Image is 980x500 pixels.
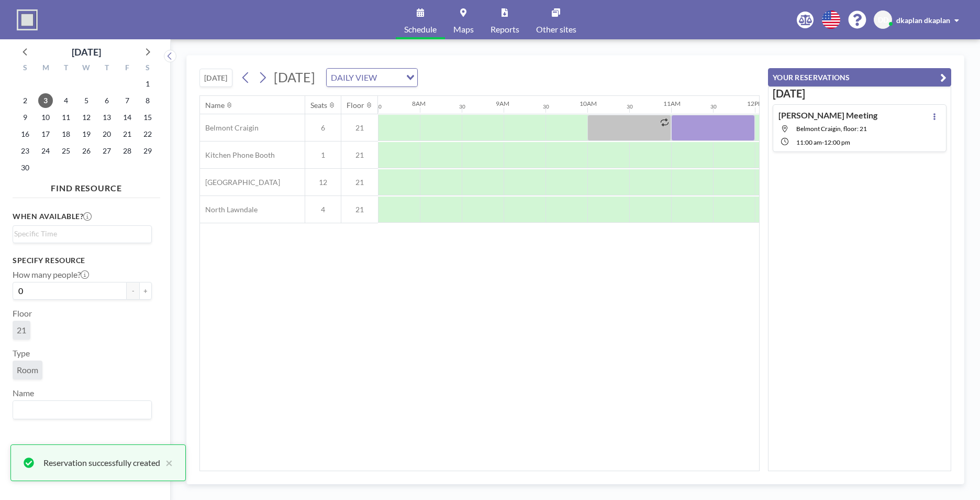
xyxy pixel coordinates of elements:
div: Seats [310,101,327,110]
span: Tuesday, November 25, 2025 [59,144,73,158]
label: How many people? [13,269,89,280]
div: S [137,62,158,75]
span: Sunday, November 16, 2025 [18,127,32,142]
div: Reservation successfully created [43,456,160,469]
label: Name [13,388,34,398]
span: dkaplan dkaplan [896,16,950,25]
button: - [127,282,139,300]
div: Search for option [13,401,151,419]
div: S [15,62,36,75]
span: [DATE] [274,69,315,85]
span: Thursday, November 20, 2025 [99,127,114,142]
span: North Lawndale [200,205,258,214]
div: 30 [459,103,465,110]
div: 9AM [496,100,509,107]
span: 6 [305,123,341,133]
span: 12 [305,178,341,187]
span: Thursday, November 6, 2025 [99,93,114,108]
div: F [117,62,137,75]
span: Tuesday, November 18, 2025 [59,127,73,142]
div: 10AM [580,100,597,107]
img: organization-logo [17,9,38,30]
h4: FIND RESOURCE [13,179,160,193]
span: Monday, November 17, 2025 [38,127,53,142]
span: 21 [341,178,378,187]
span: 21 [341,150,378,160]
span: 21 [341,205,378,214]
span: Belmont Craigin, floor: 21 [796,125,867,133]
span: Saturday, November 15, 2025 [140,110,155,125]
span: Thursday, November 13, 2025 [99,110,114,125]
div: Search for option [13,226,151,242]
label: Floor [13,308,32,319]
span: Wednesday, November 19, 2025 [79,127,94,142]
span: Tuesday, November 4, 2025 [59,93,73,108]
div: W [76,62,97,75]
span: Sunday, November 30, 2025 [18,160,32,175]
span: 12:00 PM [824,138,850,146]
span: 1 [305,150,341,160]
span: Friday, November 21, 2025 [120,127,135,142]
span: Room [17,365,38,375]
input: Search for option [380,71,400,84]
span: Saturday, November 8, 2025 [140,93,155,108]
span: Sunday, November 2, 2025 [18,93,32,108]
span: Thursday, November 27, 2025 [99,144,114,158]
div: 30 [375,103,382,110]
span: Sunday, November 23, 2025 [18,144,32,158]
span: Other sites [536,25,576,34]
button: YOUR RESERVATIONS [768,68,951,86]
input: Search for option [14,403,146,417]
div: 11AM [663,100,681,107]
div: 30 [543,103,549,110]
span: Reports [491,25,519,34]
span: Friday, November 7, 2025 [120,93,135,108]
div: T [56,62,76,75]
span: Wednesday, November 12, 2025 [79,110,94,125]
span: Monday, November 3, 2025 [38,93,53,108]
div: 30 [627,103,633,110]
span: - [822,138,824,146]
div: 12PM [747,100,764,107]
h3: [DATE] [773,87,946,100]
span: Wednesday, November 26, 2025 [79,144,94,158]
div: [DATE] [72,45,101,59]
span: Kitchen Phone Booth [200,150,275,160]
span: Sunday, November 9, 2025 [18,110,32,125]
span: [GEOGRAPHIC_DATA] [200,178,280,187]
span: Tuesday, November 11, 2025 [59,110,73,125]
input: Search for option [14,228,146,240]
div: 30 [710,103,717,110]
span: 21 [341,123,378,133]
span: Maps [453,25,474,34]
span: Monday, November 24, 2025 [38,144,53,158]
div: 8AM [412,100,426,107]
span: 11:00 AM [796,138,822,146]
span: Schedule [404,25,437,34]
div: Name [205,101,225,110]
div: Search for option [327,69,417,86]
span: Saturday, November 29, 2025 [140,144,155,158]
span: Saturday, November 22, 2025 [140,127,155,142]
h3: Specify resource [13,256,152,265]
button: close [160,456,173,469]
div: Floor [347,101,364,110]
div: T [96,62,117,75]
span: 4 [305,205,341,214]
span: Belmont Craigin [200,123,259,133]
span: 21 [17,325,26,335]
span: DAILY VIEW [329,71,379,84]
label: Type [13,348,30,358]
span: Monday, November 10, 2025 [38,110,53,125]
button: [DATE] [199,69,232,87]
span: DD [878,15,888,25]
button: + [139,282,152,300]
h4: [PERSON_NAME] Meeting [778,110,877,121]
span: Friday, November 28, 2025 [120,144,135,158]
span: Friday, November 14, 2025 [120,110,135,125]
div: M [36,62,56,75]
span: Saturday, November 1, 2025 [140,77,155,91]
span: Wednesday, November 5, 2025 [79,93,94,108]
